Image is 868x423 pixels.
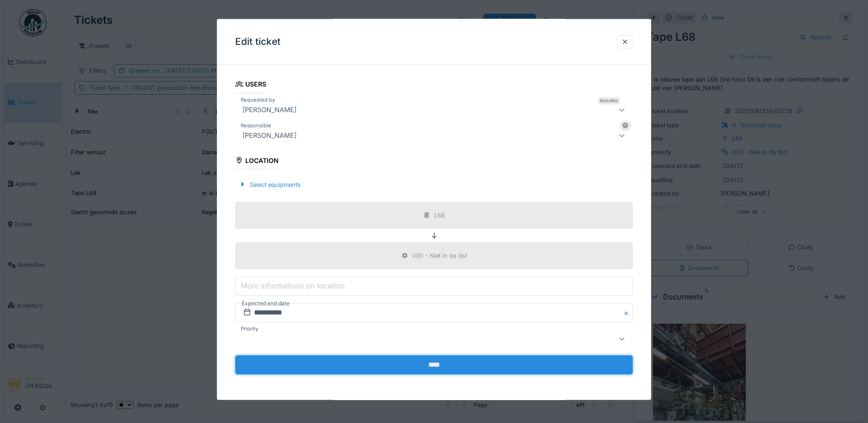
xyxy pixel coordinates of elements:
label: Requested by [239,96,277,103]
div: 000 - Niet in de lijst [412,251,467,260]
div: Users [235,77,266,93]
label: Responsible [239,121,273,129]
button: Close [623,303,633,322]
div: L68 [434,211,445,219]
div: Select equipments [235,178,304,190]
label: Priority [239,325,260,333]
div: [PERSON_NAME] [239,130,300,141]
label: More informations on location [239,280,346,291]
div: Location [235,153,279,169]
div: Required [598,97,620,104]
div: [PERSON_NAME] [239,104,300,115]
h3: Edit ticket [235,36,280,48]
label: Expected end date [241,298,291,309]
